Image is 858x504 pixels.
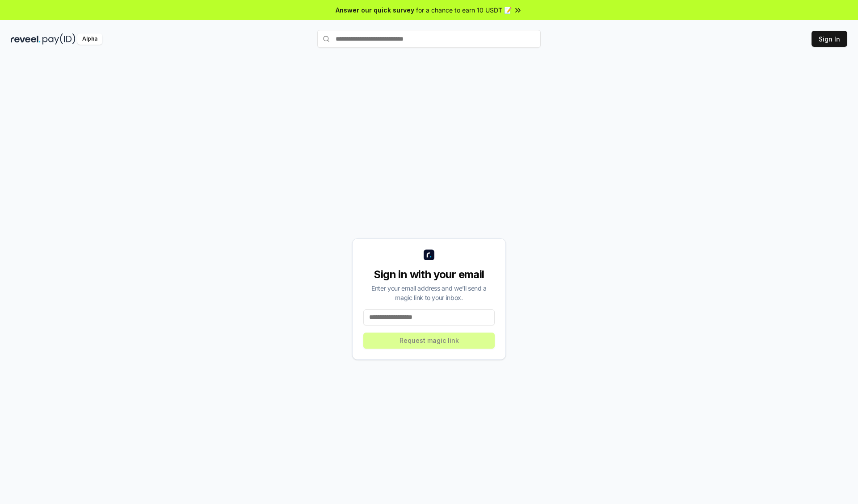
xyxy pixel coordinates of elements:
div: Sign in with your email [363,267,495,282]
img: logo_small [424,250,434,260]
span: Answer our quick survey [336,5,414,15]
span: for a chance to earn 10 USDT 📝 [416,5,512,15]
div: Enter your email address and we’ll send a magic link to your inbox. [363,283,495,302]
button: Sign In [812,31,847,47]
img: pay_id [42,33,76,45]
img: reveel_dark [11,33,41,45]
div: Alpha [77,33,102,45]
